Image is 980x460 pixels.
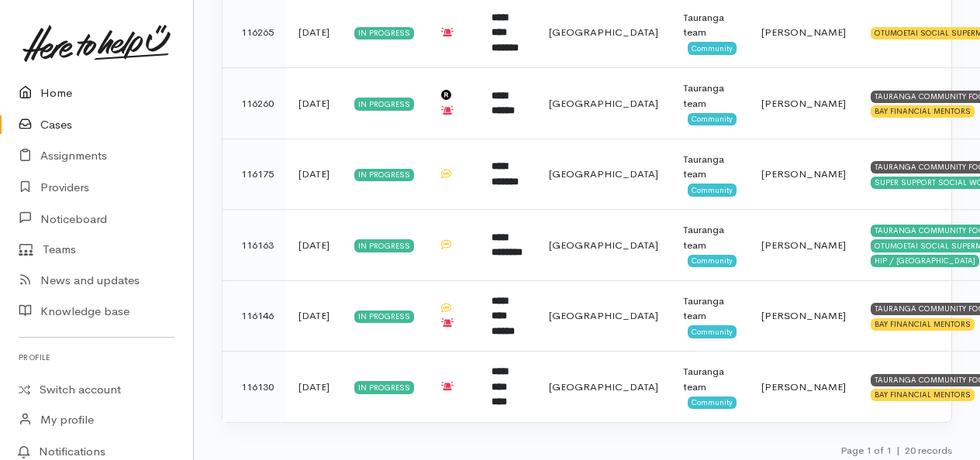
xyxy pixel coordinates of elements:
[761,239,846,252] span: [PERSON_NAME]
[223,280,286,352] td: 116146
[840,444,952,457] small: Page 1 of 1 20 records
[683,364,737,394] div: Tauranga team
[683,81,737,111] div: Tauranga team
[871,318,975,331] div: BAY FINANCIAL MENTORS
[761,380,846,393] span: [PERSON_NAME]
[549,26,658,39] span: [GEOGRAPHIC_DATA]
[688,113,737,125] span: Community
[549,309,658,322] span: [GEOGRAPHIC_DATA]
[286,210,342,281] td: [DATE]
[688,325,737,338] span: Community
[871,389,975,401] div: BAY FINANCIAL MENTORS
[223,68,286,139] td: 116260
[354,239,414,252] div: In progress
[761,26,846,39] span: [PERSON_NAME]
[223,139,286,210] td: 116175
[354,381,414,393] div: In progress
[549,380,658,393] span: [GEOGRAPHIC_DATA]
[549,97,658,110] span: [GEOGRAPHIC_DATA]
[354,27,414,39] div: In progress
[354,98,414,110] div: In progress
[549,167,658,180] span: [GEOGRAPHIC_DATA]
[286,352,342,422] td: [DATE]
[871,255,979,267] div: HIP / [GEOGRAPHIC_DATA]
[871,105,975,118] div: BAY FINANCIAL MENTORS
[688,184,737,196] span: Community
[761,167,846,180] span: [PERSON_NAME]
[286,139,342,210] td: [DATE]
[223,210,286,281] td: 116163
[688,396,737,409] span: Community
[761,309,846,322] span: [PERSON_NAME]
[688,255,737,267] span: Community
[354,311,414,323] div: In progress
[286,68,342,139] td: [DATE]
[683,152,737,182] div: Tauranga team
[286,280,342,352] td: [DATE]
[683,222,737,252] div: Tauranga team
[354,169,414,181] div: In progress
[223,352,286,422] td: 116130
[688,42,737,54] span: Community
[19,347,174,368] h6: Profile
[683,294,737,324] div: Tauranga team
[683,10,737,40] div: Tauranga team
[549,239,658,252] span: [GEOGRAPHIC_DATA]
[761,97,846,110] span: [PERSON_NAME]
[896,444,900,457] span: |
